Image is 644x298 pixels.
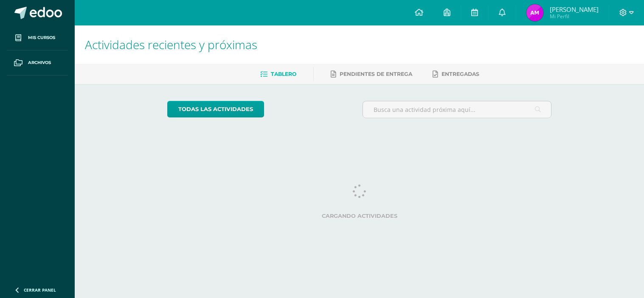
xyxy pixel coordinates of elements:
span: Pendientes de entrega [340,71,412,77]
img: 2098b6123ea5d2ab9f9b45d09ea414fd.png [526,4,543,21]
span: Mis cursos [28,34,55,41]
span: Actividades recientes y próximas [85,36,257,53]
span: Cerrar panel [24,287,56,293]
span: Tablero [271,71,296,77]
a: Mis cursos [7,25,68,50]
span: Archivos [28,59,51,66]
span: Entregadas [442,71,479,77]
a: todas las Actividades [167,101,264,117]
input: Busca una actividad próxima aquí... [363,101,551,118]
span: [PERSON_NAME] [550,5,599,14]
a: Entregadas [433,67,479,81]
a: Archivos [7,50,68,75]
a: Pendientes de entrega [331,67,412,81]
label: Cargando actividades [167,213,551,219]
a: Tablero [260,67,296,81]
span: Mi Perfil [550,13,599,20]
